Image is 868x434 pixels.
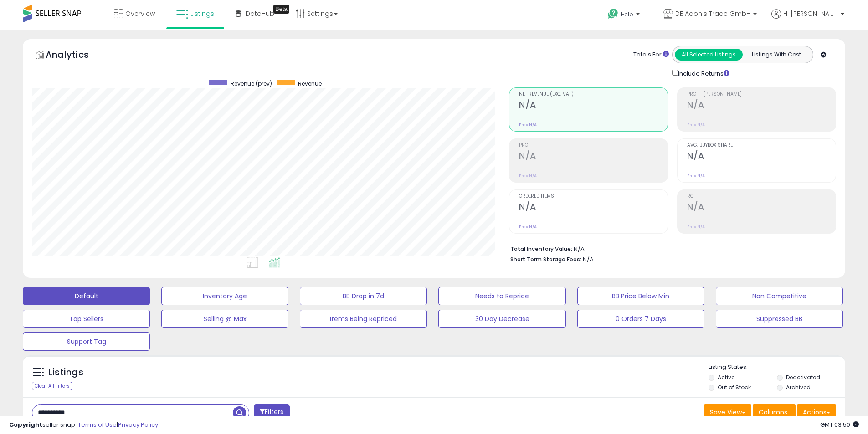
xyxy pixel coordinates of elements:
small: Prev: N/A [687,173,705,179]
span: Avg. Buybox Share [687,143,836,148]
span: DE Adonis Trade GmbH [675,9,750,18]
button: Top Sellers [23,310,150,328]
button: Filters [254,404,289,420]
small: Prev: N/A [687,122,705,128]
h2: N/A [519,151,668,163]
small: Prev: N/A [519,173,537,179]
p: Listing States: [709,363,845,372]
div: Tooltip anchor [273,5,289,14]
span: Help [621,10,633,18]
button: Support Tag [23,332,150,351]
button: Items Being Repriced [300,310,427,328]
button: All Selected Listings [675,49,743,61]
span: 2025-10-13 03:50 GMT [820,420,859,429]
span: Ordered Items [519,194,668,199]
label: Out of Stock [718,383,751,391]
button: BB Price Below Min [577,287,704,305]
b: Total Inventory Value: [510,245,572,253]
h2: N/A [519,100,668,112]
h5: Listings [48,366,83,379]
label: Archived [786,383,811,391]
button: Listings With Cost [742,49,810,61]
button: Needs to Reprice [438,287,565,305]
span: Overview [125,9,155,18]
button: Non Competitive [716,287,843,305]
span: Profit [519,143,668,148]
button: Suppressed BB [716,310,843,328]
span: Net Revenue (Exc. VAT) [519,92,668,97]
small: Prev: N/A [519,224,537,230]
small: Prev: N/A [519,122,537,128]
span: Profit [PERSON_NAME] [687,92,836,97]
label: Deactivated [786,373,820,381]
span: Revenue [298,80,322,87]
button: Actions [797,404,836,420]
h5: Analytics [46,48,107,63]
span: ROI [687,194,836,199]
label: Active [718,373,734,381]
button: Selling @ Max [161,310,288,328]
h2: N/A [687,151,836,163]
a: Help [601,1,649,30]
span: Listings [190,9,214,18]
a: Hi [PERSON_NAME] [771,9,844,30]
div: Clear All Filters [32,382,72,390]
button: Default [23,287,150,305]
button: 0 Orders 7 Days [577,310,704,328]
button: Inventory Age [161,287,288,305]
div: seller snap | | [9,421,158,429]
i: Get Help [607,8,619,20]
span: Revenue (prev) [231,80,272,87]
span: Columns [759,408,787,417]
a: Privacy Policy [118,420,158,429]
div: Include Returns [665,68,740,78]
button: Columns [753,404,796,420]
h2: N/A [687,100,836,112]
span: N/A [583,255,594,264]
small: Prev: N/A [687,224,705,230]
button: BB Drop in 7d [300,287,427,305]
b: Short Term Storage Fees: [510,255,581,263]
span: Hi [PERSON_NAME] [783,9,838,18]
li: N/A [510,243,829,254]
button: 30 Day Decrease [438,310,565,328]
h2: N/A [519,202,668,214]
a: Terms of Use [78,420,117,429]
div: Totals For [633,51,669,59]
h2: N/A [687,202,836,214]
button: Save View [704,404,751,420]
span: DataHub [246,9,274,18]
strong: Copyright [9,420,42,429]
